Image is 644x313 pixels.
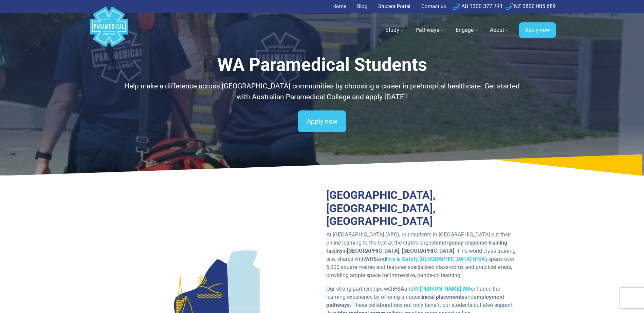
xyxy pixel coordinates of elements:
[505,3,556,9] a: NZ 0800 005 689
[381,21,409,40] a: Study
[411,21,449,40] a: Pathways
[326,231,521,279] p: At [GEOGRAPHIC_DATA] (APC), our students in [GEOGRAPHIC_DATA] put their online learning to the te...
[326,239,507,254] strong: emergency response training facility
[326,189,521,228] h2: [GEOGRAPHIC_DATA], [GEOGRAPHIC_DATA], [GEOGRAPHIC_DATA]
[413,286,471,292] a: St [PERSON_NAME] WA
[365,256,377,262] strong: WHS
[394,286,404,292] strong: FSA
[453,3,503,9] a: AU 1300 377 741
[519,22,556,38] a: Apply now
[347,248,454,254] strong: [GEOGRAPHIC_DATA], [GEOGRAPHIC_DATA]
[418,294,464,300] strong: clinical placements
[124,81,521,102] p: Help make a difference across [GEOGRAPHIC_DATA] communities by choosing a career in prehospital h...
[486,21,514,40] a: About
[326,294,504,308] strong: employment pathways
[89,13,129,47] a: Australian Paramedical College
[386,256,488,262] a: Fire & Safety [GEOGRAPHIC_DATA] (FSA),
[124,54,521,76] h1: WA Paramedical Students
[298,110,346,132] a: Apply now
[452,21,483,40] a: Engage
[386,256,487,262] strong: Fire & Safety [GEOGRAPHIC_DATA] (FSA)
